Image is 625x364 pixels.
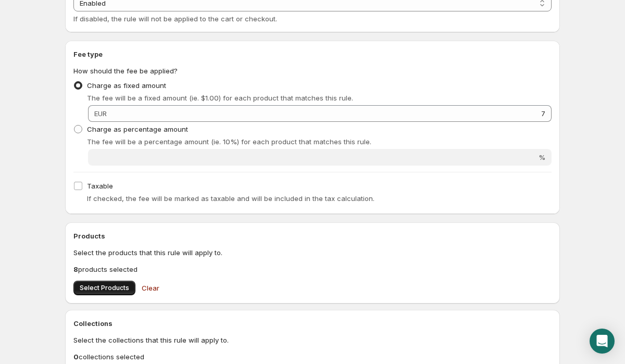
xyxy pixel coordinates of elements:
[87,182,113,190] span: Taxable
[73,264,552,274] p: products selected
[87,194,374,203] span: If checked, the fee will be marked as taxable and will be included in the tax calculation.
[80,284,129,292] span: Select Products
[87,136,552,147] p: The fee will be a percentage amount (ie. 10%) for each product that matches this rule.
[73,318,552,329] h2: Collections
[94,109,107,118] span: EUR
[73,352,552,362] p: collections selected
[73,265,78,273] b: 8
[73,353,79,361] b: 0
[73,231,552,241] h2: Products
[73,15,277,23] span: If disabled, the rule will not be applied to the cart or checkout.
[73,49,552,59] h2: Fee type
[73,67,178,75] span: How should the fee be applied?
[87,125,188,133] span: Charge as percentage amount
[135,278,166,298] button: Clear
[87,81,166,90] span: Charge as fixed amount
[590,329,615,354] div: Open Intercom Messenger
[142,283,159,293] span: Clear
[539,153,545,161] span: %
[73,335,552,345] p: Select the collections that this rule will apply to.
[87,94,353,102] span: The fee will be a fixed amount (ie. $1.00) for each product that matches this rule.
[73,281,135,295] button: Select Products
[73,247,552,258] p: Select the products that this rule will apply to.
